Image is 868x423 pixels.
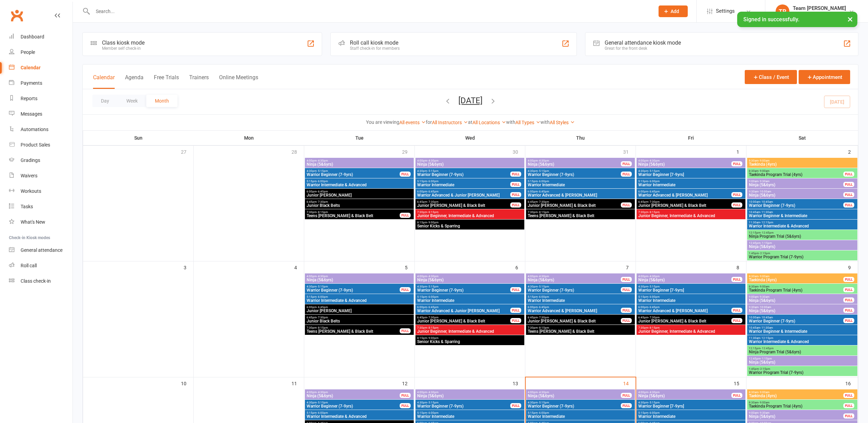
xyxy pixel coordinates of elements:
span: - 4:30pm [427,275,438,278]
span: - 5:15pm [648,285,660,288]
div: Member self check-in [102,46,145,51]
div: FULL [510,308,521,313]
button: Calendar [93,74,115,89]
div: FULL [731,277,742,282]
a: What's New [9,214,72,230]
span: 6:45pm [306,316,412,319]
span: Warrior Beginner (7-9yrs) [749,203,844,208]
span: 8:30am [749,275,844,278]
span: 4:00pm [417,275,523,278]
span: Warrior Advanced & [PERSON_NAME] [527,193,633,197]
div: FULL [510,172,521,177]
span: Warrior Intermediate & Advanced [306,298,412,303]
span: - 7:30pm [538,316,549,319]
div: People [21,49,35,55]
span: Warrior Intermediate [527,183,633,187]
span: - 10:45am [760,316,773,319]
span: - 8:15pm [538,211,549,214]
div: FULL [843,192,854,197]
span: 6:00pm [527,190,633,193]
span: 8:15pm [417,221,523,224]
div: FULL [843,308,854,313]
div: General attendance [21,247,62,253]
span: 10:00am [749,200,844,203]
div: 1 [736,146,746,157]
div: Workouts [21,188,41,194]
div: FULL [400,213,411,218]
span: - 9:00am [758,285,769,288]
a: All Types [515,120,540,125]
a: All Styles [550,120,575,125]
div: FULL [621,161,632,166]
span: - 8:15pm [427,211,438,214]
span: 10:45am [749,211,856,214]
span: - 6:45pm [427,306,438,309]
div: Staff check-in for members [350,46,400,51]
span: - 4:30pm [648,159,660,162]
span: - 12:15pm [760,221,773,224]
div: Team [PERSON_NAME] [793,11,846,17]
strong: with [540,119,550,125]
span: Warrior Intermediate [638,183,744,187]
span: - 6:45pm [538,190,549,193]
span: - 9:00pm [427,221,438,224]
button: Month [146,95,178,107]
span: - 5:15pm [317,285,328,288]
span: Taekinda (4yrs) [749,162,856,166]
span: Warrior Beginner (7-9yrs) [417,173,511,177]
a: Gradings [9,153,72,168]
span: 12:15pm [749,231,856,234]
span: - 8:15pm [648,211,660,214]
span: 9:30am [749,190,844,193]
th: Mon [194,131,304,145]
span: 9:00am [749,180,844,183]
th: Sun [83,131,194,145]
th: Sat [746,131,858,145]
span: Settings [716,3,735,19]
span: - 12:45pm [761,231,774,234]
span: Ninja Program Trial (5&6yrs) [749,234,856,238]
span: - 4:30pm [427,159,438,162]
span: 6:45pm [527,316,621,319]
span: 7:30pm [306,211,400,214]
span: 6:45pm [527,200,621,203]
span: - 10:00am [758,306,771,309]
span: 4:30pm [417,285,511,288]
div: 30 [513,146,525,157]
div: Roll call kiosk mode [350,39,400,46]
div: FULL [843,318,854,323]
span: Ninja (5&6yrs) [527,162,621,166]
span: - 6:00pm [538,180,549,183]
span: 5:15pm [306,180,412,183]
span: - 5:15pm [538,285,549,288]
div: FULL [731,318,742,323]
a: Messages [9,106,72,122]
div: Class kiosk mode [102,39,145,46]
a: All Locations [472,120,506,125]
span: Warrior Beginner (7-9yrs) [417,288,511,292]
div: FULL [843,287,854,292]
span: 5:15pm [638,180,744,183]
span: - 7:30pm [648,316,660,319]
div: FULL [621,318,632,323]
span: 4:00pm [306,275,412,278]
span: - 6:00pm [427,295,438,298]
span: 4:30pm [306,169,400,173]
strong: You are viewing [366,119,399,125]
div: 8 [736,261,746,273]
div: FULL [731,192,742,197]
span: 9:00am [749,295,844,298]
span: 6:45pm [638,200,732,203]
div: General attendance kiosk mode [605,39,681,46]
div: FULL [843,202,854,208]
div: 29 [402,146,414,157]
div: FULL [621,202,632,208]
span: 4:00pm [527,159,621,162]
span: Ninja (5&6yrs) [749,193,844,197]
span: 11:30am [749,221,856,224]
button: Class / Event [745,70,797,84]
span: 5:15pm [527,180,633,183]
input: Search... [91,7,650,16]
span: Senior Kicks & Sparring [417,224,523,228]
span: - 2:15pm [759,252,770,255]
